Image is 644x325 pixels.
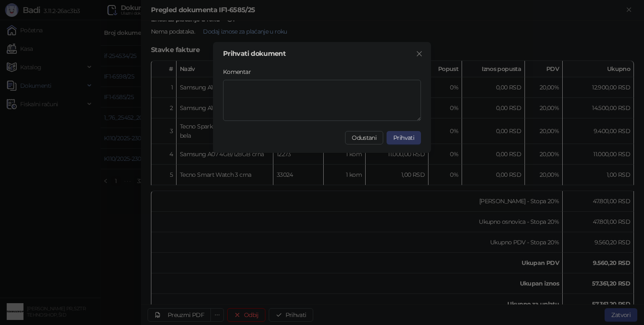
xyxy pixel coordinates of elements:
label: Komentar [223,67,256,76]
button: Prihvati [387,131,421,144]
button: Close [413,47,426,60]
span: Odustani [352,134,377,142]
div: Prihvati dokument [223,50,421,57]
button: Odustani [345,131,383,144]
textarea: Komentar [223,80,421,121]
span: Prihvati [393,134,414,142]
span: close [416,50,423,57]
span: Zatvori [413,50,426,57]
